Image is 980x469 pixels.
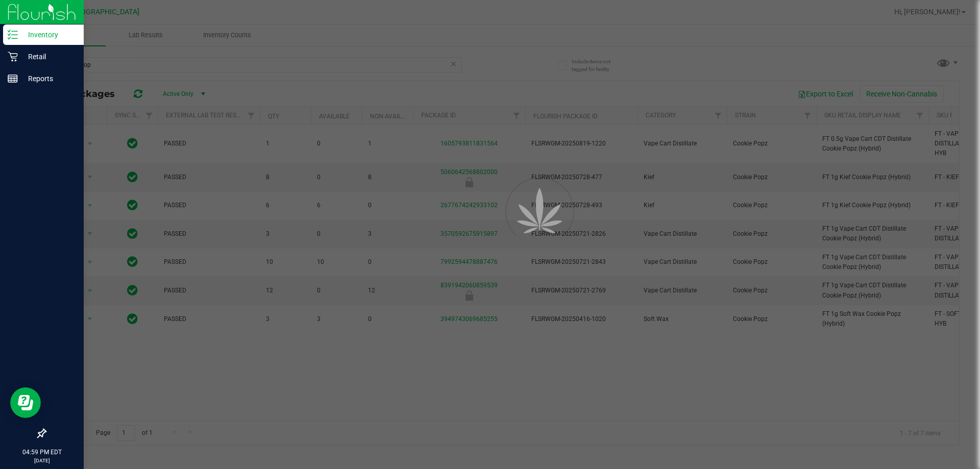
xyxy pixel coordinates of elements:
[8,30,18,40] inline-svg: Inventory
[5,457,79,464] p: [DATE]
[8,52,18,62] inline-svg: Retail
[10,387,41,418] iframe: Resource center
[8,73,18,84] inline-svg: Reports
[18,51,79,63] p: Retail
[18,29,79,41] p: Inventory
[18,72,79,85] p: Reports
[5,448,79,457] p: 04:59 PM EDT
